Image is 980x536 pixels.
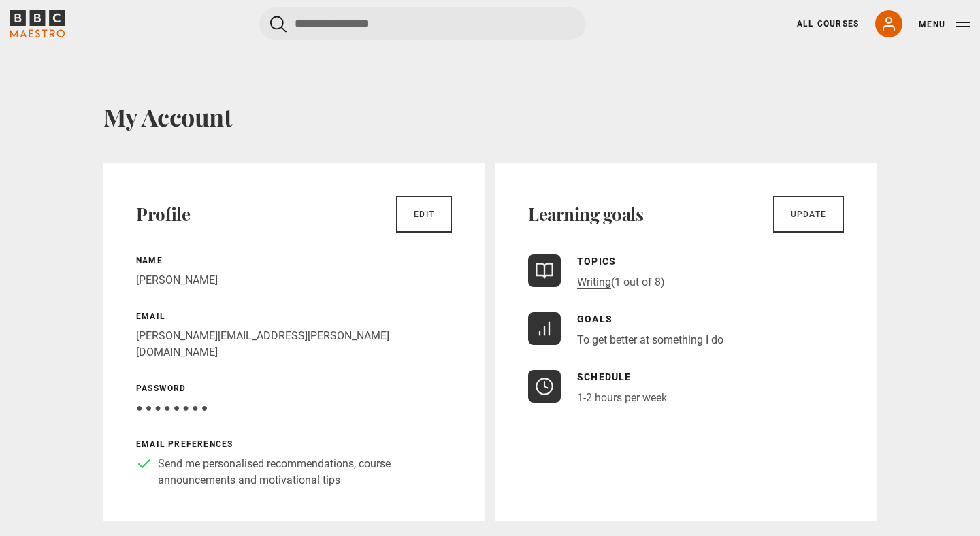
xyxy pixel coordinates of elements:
input: Search [259,7,586,40]
p: [PERSON_NAME][EMAIL_ADDRESS][PERSON_NAME][DOMAIN_NAME] [136,328,452,361]
li: To get better at something I do [577,332,723,348]
p: [PERSON_NAME] [136,272,452,288]
a: Update [773,196,844,233]
p: Email [136,310,452,322]
p: Email preferences [136,438,452,450]
svg: BBC Maestro [10,10,65,37]
p: 1-2 hours per week [577,390,667,406]
a: Writing [577,275,611,289]
p: Name [136,254,452,267]
a: Edit [396,196,452,233]
p: Send me personalised recommendations, course announcements and motivational tips [158,456,452,488]
p: Schedule [577,370,667,384]
span: ● ● ● ● ● ● ● ● [136,401,208,414]
h2: Profile [136,203,190,225]
button: Toggle navigation [919,18,970,31]
button: Submit the search query [270,16,287,33]
h1: My Account [103,102,877,131]
p: Password [136,382,452,395]
p: (1 out of 8) [577,274,665,290]
h2: Learning goals [528,203,643,225]
p: Goals [577,312,723,326]
p: Topics [577,254,665,269]
a: All Courses [797,18,859,30]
